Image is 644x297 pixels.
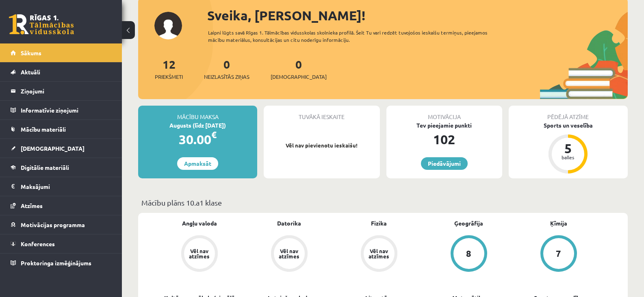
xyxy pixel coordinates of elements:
[21,68,40,76] span: Aktuāli
[207,6,628,25] div: Sveika, [PERSON_NAME]!
[556,249,561,258] div: 7
[556,155,580,160] div: balles
[11,177,112,196] a: Maksājumi
[177,157,218,170] a: Apmaksāt
[188,248,211,259] div: Vēl nav atzīmes
[204,57,249,81] a: 0Neizlasītās ziņas
[21,101,112,119] legend: Informatīvie ziņojumi
[556,142,580,155] div: 5
[204,73,249,81] span: Neizlasītās ziņas
[154,235,244,273] a: Vēl nav atzīmes
[11,82,112,100] a: Ziņojumi
[386,130,502,149] div: 102
[138,121,257,130] div: Augusts (līdz [DATE])
[138,130,257,149] div: 30.00
[11,254,112,272] a: Proktoringa izmēģinājums
[421,157,468,170] a: Piedāvājumi
[211,129,217,141] span: €
[11,120,112,139] a: Mācību materiāli
[9,14,74,35] a: Rīgas 1. Tālmācības vidusskola
[278,248,301,259] div: Vēl nav atzīmes
[11,196,112,215] a: Atzīmes
[386,121,502,130] div: Tev pieejamie punkti
[21,221,85,228] span: Motivācijas programma
[208,29,502,43] div: Laipni lūgts savā Rīgas 1. Tālmācības vidusskolas skolnieka profilā. Šeit Tu vari redzēt tuvojošo...
[264,106,379,121] div: Tuvākā ieskaite
[155,73,183,81] span: Priekšmeti
[21,259,91,267] span: Proktoringa izmēģinājums
[11,101,112,119] a: Informatīvie ziņojumi
[454,219,483,228] a: Ģeogrāfija
[138,106,257,121] div: Mācību maksa
[371,219,387,228] a: Fizika
[21,202,43,209] span: Atzīmes
[334,235,424,273] a: Vēl nav atzīmes
[11,139,112,158] a: [DEMOGRAPHIC_DATA]
[182,219,217,228] a: Angļu valoda
[509,121,628,175] a: Sports un veselība 5 balles
[21,82,112,100] legend: Ziņojumi
[268,141,375,150] p: Vēl nav pievienotu ieskaišu!
[11,215,112,234] a: Motivācijas programma
[11,234,112,253] a: Konferences
[386,106,502,121] div: Motivācija
[550,219,567,228] a: Ķīmija
[271,73,327,81] span: [DEMOGRAPHIC_DATA]
[514,235,603,273] a: 7
[21,126,66,133] span: Mācību materiāli
[155,57,183,81] a: 12Priekšmeti
[141,197,624,208] p: Mācību plāns 10.a1 klase
[21,177,112,196] legend: Maksājumi
[466,249,471,258] div: 8
[11,43,112,62] a: Sākums
[509,106,628,121] div: Pēdējā atzīme
[21,49,41,56] span: Sākums
[21,164,69,171] span: Digitālie materiāli
[368,248,390,259] div: Vēl nav atzīmes
[277,219,301,228] a: Datorika
[21,145,85,152] span: [DEMOGRAPHIC_DATA]
[244,235,334,273] a: Vēl nav atzīmes
[11,158,112,177] a: Digitālie materiāli
[509,121,628,130] div: Sports un veselība
[424,235,514,273] a: 8
[11,63,112,81] a: Aktuāli
[21,240,55,247] span: Konferences
[271,57,327,81] a: 0[DEMOGRAPHIC_DATA]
